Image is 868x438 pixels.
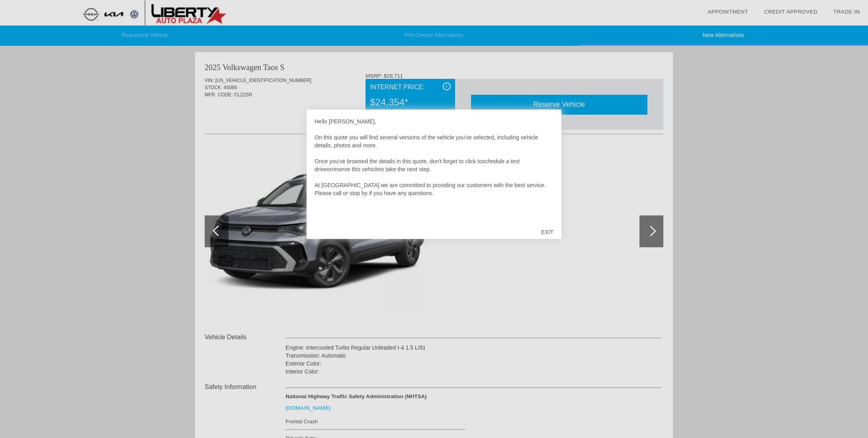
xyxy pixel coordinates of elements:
div: EXIT [533,220,561,244]
a: Appointment [708,9,748,15]
div: Hello [PERSON_NAME], On this quote you will find several versions of the vehicle you've selected,... [315,117,553,221]
em: reserve this vehicle [332,166,379,172]
a: Credit Approved [764,9,817,15]
iframe: Chat Assistance [868,438,868,438]
a: Trade-In [833,9,860,15]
